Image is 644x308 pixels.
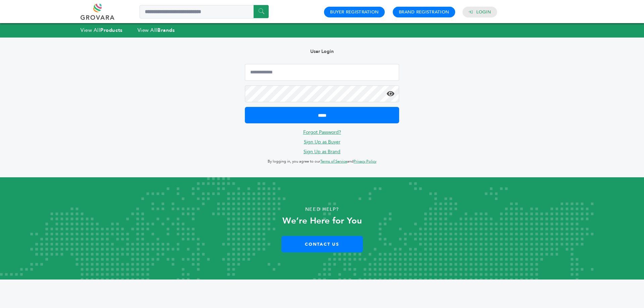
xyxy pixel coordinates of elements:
a: Terms of Service [320,159,347,164]
a: Contact Us [281,236,363,252]
b: User Login [310,48,334,55]
a: Privacy Policy [354,159,376,164]
p: Need Help? [32,204,612,214]
a: Login [476,9,491,15]
a: Forgot Password? [303,129,341,135]
input: Password [245,85,399,102]
a: View AllProducts [80,27,123,34]
a: View AllBrands [138,27,175,34]
strong: Products [100,27,122,34]
a: Brand Registration [399,9,449,15]
p: By logging in, you agree to our and [245,158,399,166]
a: Buyer Registration [330,9,379,15]
strong: Brands [157,27,175,34]
a: Sign Up as Buyer [304,139,340,145]
a: Sign Up as Brand [304,148,340,155]
input: Email Address [245,64,399,81]
strong: We’re Here for You [282,215,362,227]
input: Search a product or brand... [140,5,269,18]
